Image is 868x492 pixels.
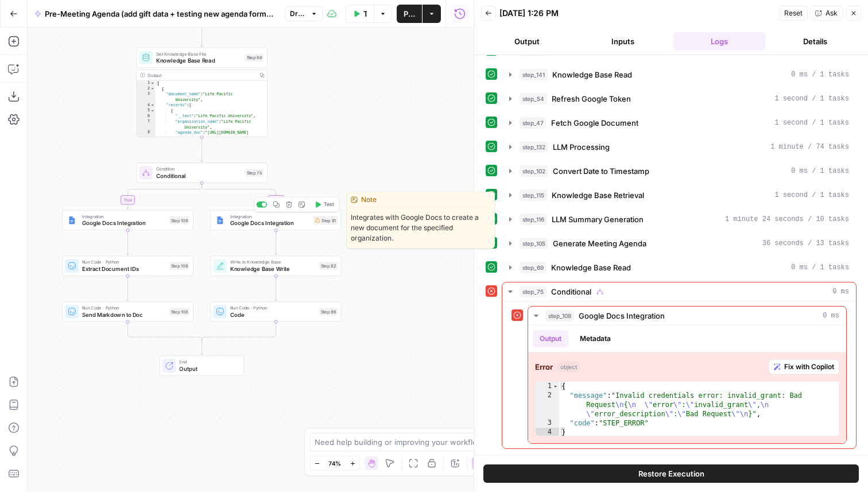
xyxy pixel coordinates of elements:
[553,238,646,249] span: Generate Meeting Agenda
[791,262,849,273] span: 0 ms / 1 tasks
[137,80,155,86] div: 1
[82,259,166,266] span: Run Code · Python
[216,216,224,224] img: Instagram%20post%20-%201%201.png
[156,165,242,172] span: Condition
[528,326,846,443] div: 0 ms
[502,114,856,132] button: 1 second / 1 tasks
[520,262,547,273] span: step_69
[137,86,155,92] div: 2
[230,259,316,266] span: Write to Knowledge Base
[502,282,856,301] button: 0 ms
[520,93,547,104] span: step_54
[82,213,166,220] span: Integration
[230,304,316,311] span: Run Code · Python
[774,94,849,104] span: 1 second / 1 tasks
[126,183,201,210] g: Edge from step_75 to step_108
[319,308,338,315] div: Step 96
[148,72,254,79] div: Output
[82,311,166,319] span: Send Markdown to Doc
[169,262,189,270] div: Step 109
[536,391,559,419] div: 2
[245,54,263,61] div: Step 69
[363,8,367,20] span: Test Workflow
[169,308,189,315] div: Step 106
[774,190,849,200] span: 1 second / 1 tasks
[483,464,859,483] button: Restore Execution
[210,301,342,321] div: Run Code · PythonCodeStep 96
[68,216,76,224] img: Instagram%20post%20-%201%201.png
[502,186,856,204] button: 1 second / 1 tasks
[137,108,155,114] div: 5
[536,428,559,437] div: 4
[533,330,568,347] button: Output
[520,165,548,177] span: step_102
[578,32,669,51] button: Inputs
[774,118,849,128] span: 1 second / 1 tasks
[520,214,547,225] span: step_116
[553,141,610,153] span: LLM Processing
[28,5,282,23] button: Pre-Meeting Agenda (add gift data + testing new agenda format)
[784,8,803,18] span: Reset
[137,103,155,109] div: 4
[156,172,242,180] span: Conditional
[502,65,856,84] button: 0 ms / 1 tasks
[551,262,631,273] span: Knowledge Base Read
[230,219,310,227] span: Google Docs Integration
[552,69,632,80] span: Knowledge Base Read
[274,230,277,255] g: Edge from step_81 to step_82
[725,214,849,224] span: 1 minute 24 seconds / 10 tasks
[552,382,559,391] span: Toggle code folding, rows 1 through 4
[502,162,856,180] button: 0 ms / 1 tasks
[520,141,548,153] span: step_132
[346,5,374,23] button: Test Workflow
[536,419,559,428] div: 3
[502,258,856,277] button: 0 ms / 1 tasks
[137,130,155,152] div: 8
[520,69,548,80] span: step_141
[313,216,338,224] div: Step 81
[552,189,644,201] span: Knowledge Base Retrieval
[823,311,839,321] span: 0 ms
[150,80,155,86] span: Toggle code folding, rows 1 through 16
[573,330,618,347] button: Metadata
[770,32,862,51] button: Details
[551,117,638,129] span: Fetch Google Document
[502,138,856,156] button: 1 minute / 74 tasks
[552,214,644,225] span: LLM Summary Generation
[673,32,765,51] button: Logs
[245,169,263,176] div: Step 75
[528,307,846,325] button: 0 ms
[551,286,591,297] span: Conditional
[169,216,189,224] div: Step 108
[126,230,129,255] g: Edge from step_108 to step_109
[150,86,155,92] span: Toggle code folding, rows 2 through 15
[762,238,849,249] span: 36 seconds / 13 tasks
[230,213,310,220] span: Integration
[274,276,277,301] g: Edge from step_82 to step_96
[179,365,237,373] span: Output
[290,9,307,19] span: Draft
[156,56,242,65] span: Knowledge Base Read
[150,103,155,109] span: Toggle code folding, rows 4 through 14
[202,183,277,210] g: Edge from step_75 to step_81
[502,234,856,253] button: 36 seconds / 13 tasks
[769,359,839,374] button: Fix with Copilot
[136,48,268,137] div: Get Knowledge Base FileKnowledge Base ReadStep 69Output[ { "document_name":"Life Pacific Universi...
[137,91,155,102] div: 3
[328,459,341,468] span: 74%
[638,468,704,479] span: Restore Execution
[136,355,268,375] div: EndOutput
[520,286,547,297] span: step_75
[397,5,422,23] button: Publish
[545,310,574,321] span: step_108
[536,382,559,391] div: 1
[557,362,580,372] span: object
[404,8,415,20] span: Publish
[156,51,242,57] span: Get Knowledge Base File
[62,301,193,321] div: Run Code · PythonSend Markdown to DocStep 106
[481,32,573,51] button: Output
[126,276,129,301] g: Edge from step_109 to step_106
[62,255,193,276] div: Run Code · PythonExtract Document IDsStep 109
[791,69,849,80] span: 0 ms / 1 tasks
[520,117,547,129] span: step_47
